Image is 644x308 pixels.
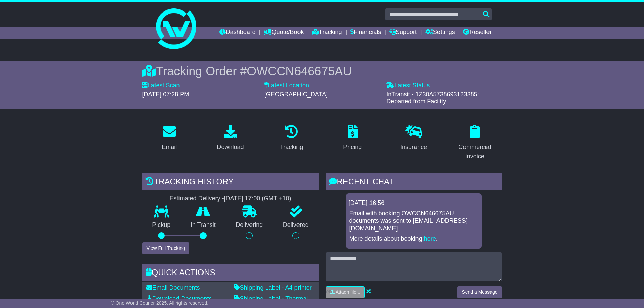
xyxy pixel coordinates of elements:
[142,82,180,89] label: Latest Scan
[400,143,427,152] div: Insurance
[386,91,479,105] span: InTransit - 1Z30A5738693123385: Departed from Facility
[448,122,502,163] a: Commercial Invoice
[142,91,189,98] span: [DATE] 07:28 PM
[146,284,200,291] a: Email Documents
[424,235,436,242] a: here
[452,143,498,161] div: Commercial Invoice
[142,173,319,192] div: Tracking history
[181,221,226,229] p: In Transit
[350,27,381,39] a: Financials
[226,221,273,229] p: Delivering
[234,284,312,291] a: Shipping Label - A4 printer
[142,221,181,229] p: Pickup
[162,143,177,152] div: Email
[276,122,307,154] a: Tracking
[389,27,417,39] a: Support
[264,91,328,98] span: [GEOGRAPHIC_DATA]
[457,286,502,298] button: Send a Message
[264,27,304,39] a: Quote/Book
[264,82,309,89] label: Latest Location
[217,143,244,152] div: Download
[157,122,181,154] a: Email
[396,122,431,154] a: Insurance
[349,210,478,232] p: Email with booking OWCCN646675AU documents was sent to [EMAIL_ADDRESS][DOMAIN_NAME].
[142,264,319,283] div: Quick Actions
[247,64,352,78] span: OWCCN646675AU
[349,199,479,207] div: [DATE] 16:56
[142,242,189,254] button: View Full Tracking
[212,122,248,154] a: Download
[386,82,430,89] label: Latest Status
[312,27,342,39] a: Tracking
[463,27,492,39] a: Reseller
[146,295,212,302] a: Download Documents
[111,300,209,306] span: © One World Courier 2025. All rights reserved.
[219,27,256,39] a: Dashboard
[339,122,366,154] a: Pricing
[280,143,303,152] div: Tracking
[343,143,362,152] div: Pricing
[273,221,319,229] p: Delivered
[349,235,478,243] p: More details about booking: .
[326,173,502,192] div: RECENT CHAT
[142,195,319,203] div: Estimated Delivery -
[142,64,502,78] div: Tracking Order #
[224,195,291,203] div: [DATE] 17:00 (GMT +10)
[425,27,455,39] a: Settings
